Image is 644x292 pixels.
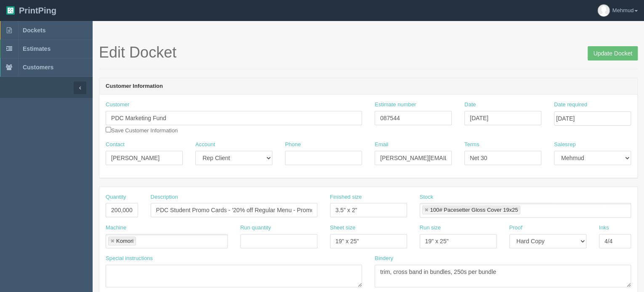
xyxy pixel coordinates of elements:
[240,224,271,232] label: Run quantity
[464,101,476,109] label: Date
[106,224,126,232] label: Machine
[554,141,575,149] label: Salesrep
[106,101,129,109] label: Customer
[330,224,356,232] label: Sheet size
[375,265,631,287] textarea: trim, cross band in bundles, 250s per bundle
[430,207,518,213] div: 100# Pacesetter Gloss Cover 19x25
[106,101,362,134] div: Save Customer Information
[598,5,609,16] img: avatar_default-7531ab5dedf162e01f1e0bb0964e6a185e93c5c22dfe317fb01d7f8cd2b1632c.jpg
[99,78,637,95] header: Customer Information
[23,27,45,34] span: Dockets
[509,224,522,232] label: Proof
[464,141,479,149] label: Terms
[151,193,178,201] label: Description
[116,238,133,244] div: Komori
[599,224,609,232] label: Inks
[554,101,587,109] label: Date required
[420,224,441,232] label: Run size
[106,193,126,201] label: Quantity
[106,141,125,149] label: Contact
[6,6,15,15] img: logo-3e63b451c926e2ac314895c53de4908e5d424f24456219fb08d385ab2e579770.png
[330,193,362,201] label: Finished size
[375,101,416,109] label: Estimate number
[285,141,301,149] label: Phone
[375,255,393,263] label: Bindery
[23,64,53,71] span: Customers
[23,45,51,52] span: Estimates
[99,44,638,61] h1: Edit Docket
[106,255,153,263] label: Special instructions
[375,141,389,149] label: Email
[420,193,434,201] label: Stock
[588,46,638,61] input: Update Docket
[195,141,215,149] label: Account
[106,111,362,125] input: Enter customer name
